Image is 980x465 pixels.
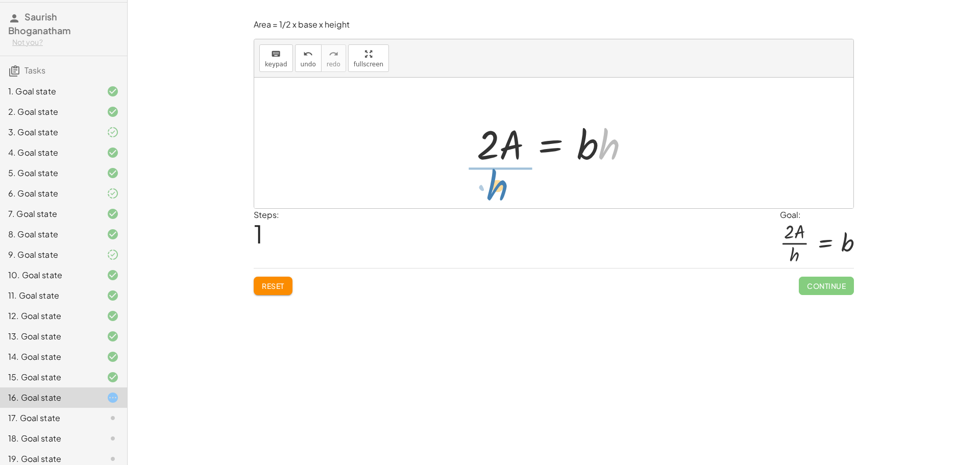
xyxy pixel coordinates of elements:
span: Tasks [24,65,45,76]
div: 3. Goal state [8,126,90,138]
i: Task not started. [107,432,119,445]
div: 17. Goal state [8,412,90,424]
div: 1. Goal state [8,85,90,97]
i: undo [303,48,313,60]
span: fullscreen [354,61,383,68]
span: Reset [262,281,284,290]
i: keyboard [271,48,281,60]
i: Task finished and correct. [107,85,119,97]
span: undo [301,61,316,68]
i: Task finished and correct. [107,289,119,302]
i: Task finished and part of it marked as correct. [107,187,119,200]
div: 18. Goal state [8,432,90,445]
i: Task finished and correct. [107,371,119,383]
div: 15. Goal state [8,371,90,383]
span: redo [327,61,340,68]
div: 14. Goal state [8,351,90,363]
div: 6. Goal state [8,187,90,200]
i: Task finished and part of it marked as correct. [107,249,119,261]
div: 4. Goal state [8,146,90,159]
i: Task finished and part of it marked as correct. [107,126,119,138]
span: keypad [265,61,287,68]
i: Task finished and correct. [107,228,119,240]
div: 10. Goal state [8,269,90,281]
div: 12. Goal state [8,310,90,322]
p: Area = 1/2 x base x height [254,19,854,31]
div: 16. Goal state [8,391,90,404]
i: Task finished and correct. [107,351,119,363]
div: 2. Goal state [8,106,90,118]
button: keyboardkeypad [259,44,293,72]
i: Task finished and correct. [107,106,119,118]
div: 7. Goal state [8,208,90,220]
i: Task finished and correct. [107,167,119,179]
span: 1 [254,218,263,249]
i: Task finished and correct. [107,208,119,220]
i: Task finished and correct. [107,310,119,322]
i: Task finished and correct. [107,330,119,342]
span: Saurish Bhoganatham [8,11,71,36]
div: 13. Goal state [8,330,90,342]
div: 5. Goal state [8,167,90,179]
i: Task finished and correct. [107,146,119,159]
button: Reset [254,277,292,295]
i: Task started. [107,391,119,404]
div: Not you? [12,37,119,47]
div: 9. Goal state [8,249,90,261]
button: undoundo [295,44,322,72]
div: 8. Goal state [8,228,90,240]
div: Goal: [780,209,854,221]
i: Task finished and correct. [107,269,119,281]
div: 11. Goal state [8,289,90,302]
i: Task not started. [107,453,119,465]
i: Task not started. [107,412,119,424]
button: fullscreen [348,44,389,72]
button: redoredo [321,44,346,72]
i: redo [329,48,338,60]
label: Steps: [254,209,279,220]
div: 19. Goal state [8,453,90,465]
